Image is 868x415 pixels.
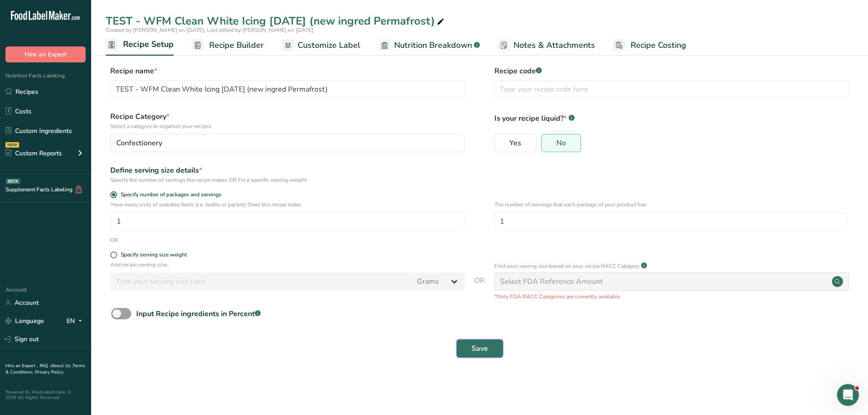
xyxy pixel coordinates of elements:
p: How many units of sealable items (i.e. bottle or packet) Does this recipe make. [111,200,465,209]
span: Notes & Attachments [514,39,595,51]
a: Language [5,313,44,329]
input: Type your recipe code here [494,80,849,98]
span: Specify number of packages and servings [117,191,221,198]
a: Recipe Builder [192,35,264,56]
span: Recipe Costing [631,39,686,51]
div: Powered By FoodLabelMaker © 2025 All Rights Reserved [5,389,86,400]
p: Select a category to organize your recipes [110,122,465,130]
p: *Only FDA RACC Categories are currently available [494,292,849,301]
span: No [556,138,566,148]
a: Hire an Expert . [5,363,38,369]
a: Nutrition Breakdown [379,35,480,56]
a: Recipe Costing [613,35,686,56]
span: Save [472,343,488,354]
span: Yes [509,138,521,148]
span: OR [474,275,485,301]
label: Recipe code [494,66,849,77]
a: Terms & Conditions . [5,363,85,375]
input: Type your serving size here [110,272,411,291]
p: Find your serving size based on your recipe RACC Category [494,262,639,270]
div: EN [67,316,86,327]
span: Recipe Builder [209,39,264,51]
label: Recipe Category [110,111,465,130]
a: Customize Label [282,35,360,56]
p: The number of servings that each package of your product has. [494,200,848,209]
button: Hire an Expert [5,46,86,62]
button: Confectionery [110,134,465,152]
a: About Us . [51,363,72,369]
span: Customize Label [298,39,360,51]
span: Recipe Setup [123,38,174,51]
p: Add recipe serving size.. [110,261,465,269]
span: Confectionery [116,138,162,149]
a: Recipe Setup [106,34,174,56]
div: Specify the number of servings the recipe makes OR Fix a specific serving weight [110,176,465,184]
div: Custom Reports [5,149,62,158]
div: BETA [6,179,20,184]
iframe: Intercom live chat [837,384,859,406]
div: Select FDA Reference Amount [500,276,603,287]
div: Specify serving size weight [121,251,187,258]
div: OR [110,236,118,244]
a: FAQ . [40,363,51,369]
div: NEW [5,142,19,148]
div: Define serving size details [110,165,465,176]
input: Type your recipe name here [110,80,465,98]
button: Save [457,339,503,358]
div: Input Recipe ingredients in Percent [136,308,261,319]
span: Created by [PERSON_NAME] on [DATE], Last edited by [PERSON_NAME] on [DATE] [106,26,313,34]
div: TEST - WFM Clean White Icing [DATE] (new ingred Permafrost) [106,13,446,29]
span: Nutrition Breakdown [394,39,472,51]
label: Recipe name [110,66,465,77]
a: Notes & Attachments [498,35,595,56]
a: Privacy Policy [35,369,63,375]
p: Is your recipe liquid? [494,111,849,124]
